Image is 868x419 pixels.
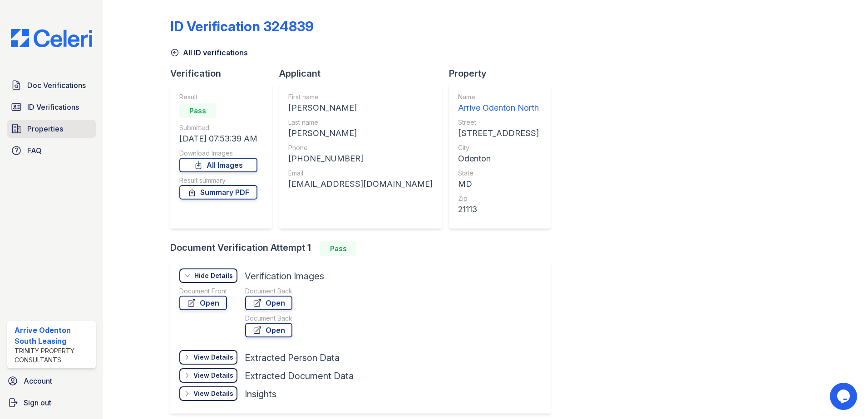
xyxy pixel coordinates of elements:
[7,141,96,160] a: FAQ
[193,389,233,398] div: View Details
[179,296,227,310] a: Open
[179,149,257,158] div: Download Images
[170,241,558,256] div: Document Verification Attempt 1
[288,143,433,152] div: Phone
[320,241,356,256] div: Pass
[288,118,433,127] div: Last name
[179,185,257,200] a: Summary PDF
[24,397,51,408] span: Sign out
[7,76,96,94] a: Doc Verifications
[458,127,539,140] div: [STREET_ADDRESS]
[179,158,257,172] a: All Images
[245,388,276,400] div: Insights
[193,353,233,362] div: View Details
[458,194,539,203] div: Zip
[288,93,433,102] div: First name
[458,93,539,114] a: Name Arrive Odenton North
[245,370,354,382] div: Extracted Document Data
[245,323,292,337] a: Open
[288,169,433,178] div: Email
[245,296,292,310] a: Open
[4,372,99,390] a: Account
[15,346,92,365] div: Trinity Property Consultants
[24,375,52,386] span: Account
[245,287,292,296] div: Document Back
[288,152,433,165] div: [PHONE_NUMBER]
[15,325,92,346] div: Arrive Odenton South Leasing
[27,102,79,112] span: ID Verifications
[458,102,539,114] div: Arrive Odenton North
[458,93,539,102] div: Name
[27,145,42,156] span: FAQ
[194,271,233,280] div: Hide Details
[4,394,99,412] a: Sign out
[179,132,257,145] div: [DATE] 07:53:39 AM
[449,67,558,80] div: Property
[170,18,314,34] div: ID Verification 324839
[179,93,257,102] div: Result
[245,314,292,323] div: Document Back
[179,287,227,296] div: Document Front
[458,143,539,152] div: City
[170,47,248,58] a: All ID verifications
[7,98,96,116] a: ID Verifications
[458,118,539,127] div: Street
[27,80,86,91] span: Doc Verifications
[245,351,340,364] div: Extracted Person Data
[245,270,324,283] div: Verification Images
[458,152,539,165] div: Odenton
[458,169,539,178] div: State
[179,123,257,132] div: Submitted
[170,67,279,80] div: Verification
[288,102,433,114] div: [PERSON_NAME]
[458,203,539,216] div: 21113
[179,103,216,118] div: Pass
[288,127,433,140] div: [PERSON_NAME]
[288,178,433,190] div: [EMAIL_ADDRESS][DOMAIN_NAME]
[279,67,449,80] div: Applicant
[193,371,233,380] div: View Details
[830,383,859,410] iframe: chat widget
[27,123,63,134] span: Properties
[179,176,257,185] div: Result summary
[4,29,99,47] img: CE_Logo_Blue-a8612792a0a2168367f1c8372b55b34899dd931a85d93a1a3d3e32e68fde9ad4.png
[7,120,96,138] a: Properties
[458,178,539,190] div: MD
